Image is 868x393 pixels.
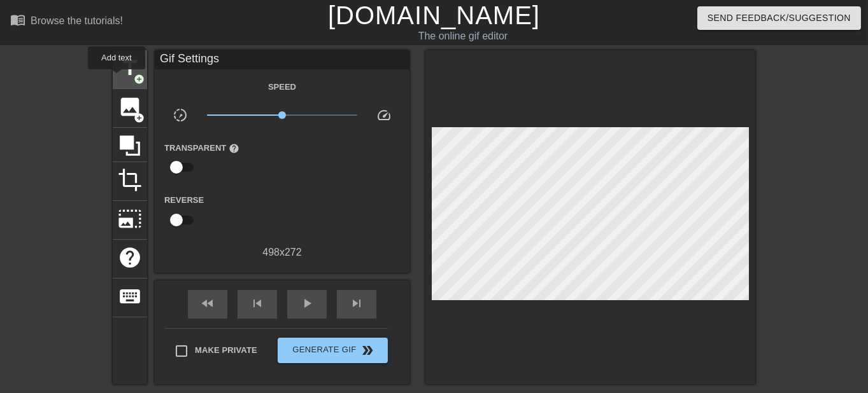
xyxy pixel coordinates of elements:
label: Speed [268,81,296,93]
span: photo_size_select_large [118,207,142,231]
label: Reverse [164,194,204,207]
span: crop [118,168,142,192]
button: Send Feedback/Suggestion [697,6,861,30]
div: The online gif editor [295,29,630,44]
div: Gif Settings [155,50,409,69]
span: keyboard [118,284,142,308]
span: help [118,245,142,270]
span: menu_book [10,12,25,27]
span: help [229,143,239,154]
span: slow_motion_video [173,107,188,123]
span: fast_rewind [200,296,215,311]
a: [DOMAIN_NAME] [328,1,540,29]
span: speed [376,107,392,123]
span: add_circle [134,74,145,85]
span: Generate Gif [283,343,383,358]
span: Send Feedback/Suggestion [708,10,851,26]
span: add_circle [134,113,145,123]
span: play_arrow [299,296,315,311]
span: image [118,95,142,119]
span: title [118,56,142,80]
a: Browse the tutorials! [10,12,123,32]
div: 498 x 272 [155,245,409,260]
label: Transparent [164,142,239,155]
span: skip_next [349,296,364,311]
span: skip_previous [250,296,265,311]
button: Generate Gif [278,338,388,363]
span: double_arrow [360,343,376,358]
div: Browse the tutorials! [31,15,123,26]
span: Make Private [195,344,257,357]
